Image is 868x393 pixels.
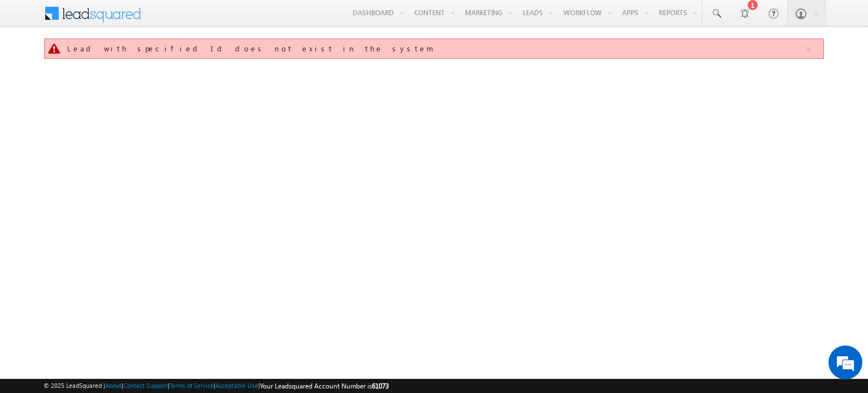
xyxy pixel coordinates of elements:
span: © 2025 LeadSquared | | | | | [44,381,389,391]
span: 61073 [372,382,389,390]
div: Lead with specified Id does not exist in the system [67,44,804,54]
a: Terms of Service [170,382,214,389]
a: About [105,382,121,389]
span: Your Leadsquared Account Number is [260,382,389,390]
a: Contact Support [123,382,168,389]
a: Acceptable Use [215,382,258,389]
